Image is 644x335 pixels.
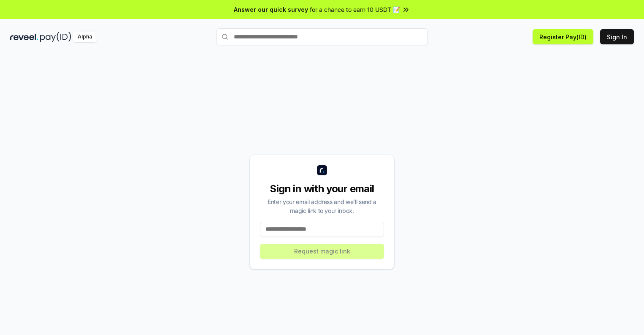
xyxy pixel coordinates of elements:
div: Sign in with your email [260,182,384,196]
button: Sign In [600,29,634,44]
img: reveel_dark [10,32,38,42]
div: Alpha [73,32,97,42]
span: Answer our quick survey [234,5,308,14]
img: pay_id [40,32,71,42]
span: for a chance to earn 10 USDT 📝 [310,5,400,14]
img: logo_small [317,165,327,175]
button: Register Pay(ID) [533,29,593,44]
div: Enter your email address and we’ll send a magic link to your inbox. [260,197,384,215]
